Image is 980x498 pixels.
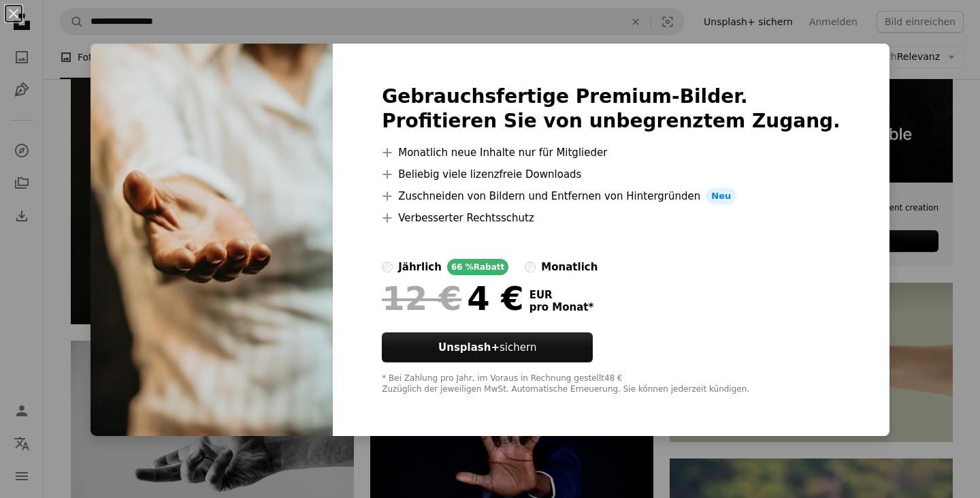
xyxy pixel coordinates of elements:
div: 4 € [382,281,523,316]
li: Beliebig viele lizenzfreie Downloads [382,166,840,183]
li: Monatlich neue Inhalte nur für Mitglieder [382,144,840,161]
span: 12 € [382,281,461,316]
img: premium_photo-1664533227535-1b2c4e84e5c2 [91,44,333,436]
li: Zuschneiden von Bildern und Entfernen von Hintergründen [382,188,840,204]
div: jährlich [398,259,442,275]
strong: Unsplash+ [438,341,500,354]
li: Verbesserter Rechtsschutz [382,210,840,226]
div: * Bei Zahlung pro Jahr, im Voraus in Rechnung gestellt 48 € Zuzüglich der jeweiligen MwSt. Automa... [382,373,840,395]
span: EUR [529,289,594,301]
div: monatlich [541,259,598,275]
input: monatlich [525,262,536,273]
div: 66 % Rabatt [447,259,508,275]
button: Unsplash+sichern [382,332,593,362]
span: Neu [706,188,736,204]
h2: Gebrauchsfertige Premium-Bilder. Profitieren Sie von unbegrenztem Zugang. [382,84,840,134]
input: jährlich66 %Rabatt [382,262,393,273]
span: pro Monat * [529,301,594,313]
